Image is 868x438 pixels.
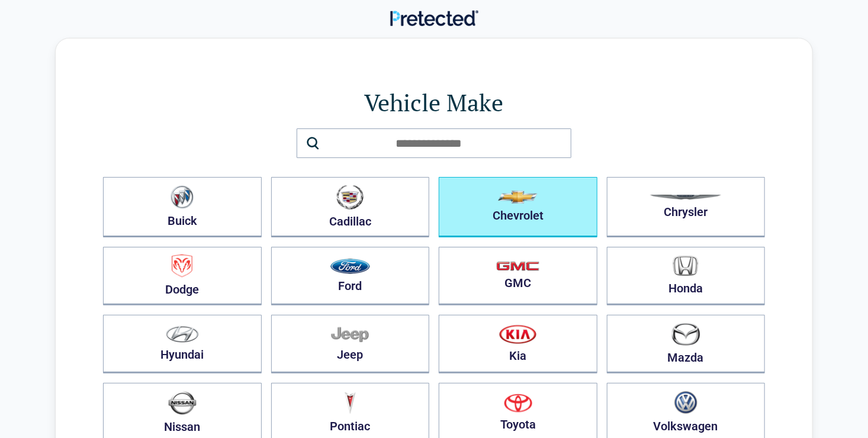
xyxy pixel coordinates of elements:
button: Ford [271,247,430,305]
button: Hyundai [103,315,262,373]
button: Buick [103,177,262,237]
button: Dodge [103,247,262,305]
button: Kia [439,315,597,373]
button: Cadillac [271,177,430,237]
button: Chevrolet [439,177,597,237]
button: GMC [439,247,597,305]
button: Mazda [607,315,766,373]
button: Chrysler [607,177,766,237]
h1: Vehicle Make [103,86,765,119]
button: Jeep [271,315,430,373]
button: Honda [607,247,766,305]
